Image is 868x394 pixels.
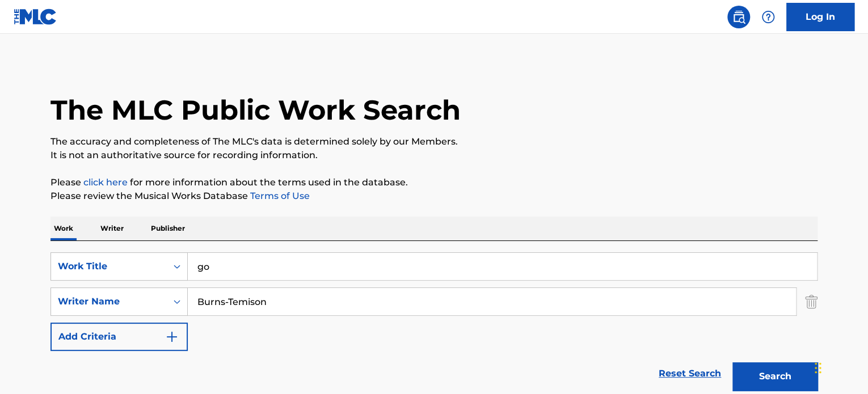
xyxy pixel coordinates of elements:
p: Please review the Musical Works Database [50,189,818,203]
div: Work Title [58,260,160,273]
div: Help [757,6,779,28]
iframe: Chat Widget [811,340,868,394]
img: Delete Criterion [805,287,818,316]
a: Terms of Use [248,190,310,201]
p: Writer [97,217,127,240]
a: Public Search [727,6,750,28]
a: Reset Search [653,361,727,386]
div: Writer Name [58,295,160,308]
button: Add Criteria [50,323,188,351]
div: Drag [815,351,821,385]
p: The accuracy and completeness of The MLC's data is determined solely by our Members. [50,135,818,149]
img: MLC Logo [14,9,57,25]
a: click here [83,177,128,188]
button: Search [732,362,818,391]
img: 9d2ae6d4665cec9f34b9.svg [165,330,179,344]
img: help [761,10,775,24]
a: Log In [786,3,854,31]
p: Please for more information about the terms used in the database. [50,176,818,189]
p: It is not an authoritative source for recording information. [50,149,818,162]
p: Work [50,217,77,240]
h1: The MLC Public Work Search [50,93,461,127]
img: search [732,10,745,24]
p: Publisher [148,217,188,240]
